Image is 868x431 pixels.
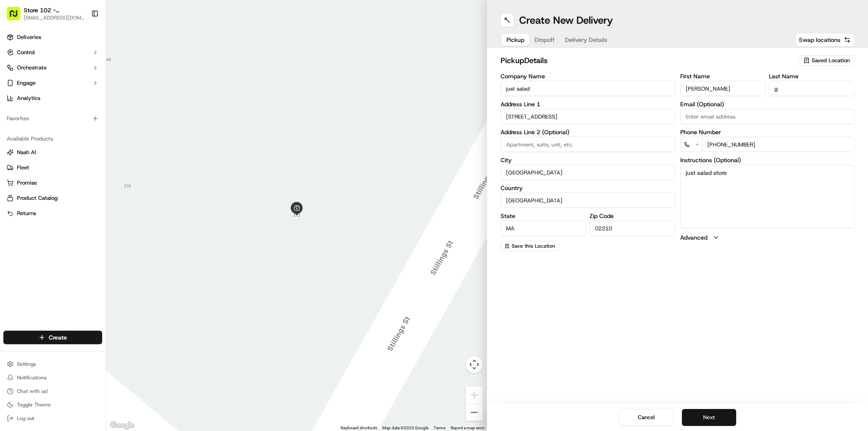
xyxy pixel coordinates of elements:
[680,233,855,242] button: Advanced
[3,161,102,174] button: Fleet
[24,14,84,21] button: [EMAIL_ADDRESS][DOMAIN_NAME]
[3,132,102,146] div: Available Products
[3,176,102,190] button: Promise
[60,143,103,150] a: Powered byPylon
[7,149,99,156] a: Nash AI
[17,415,34,422] span: Log out
[451,425,484,430] a: Report a map error
[17,374,47,381] span: Notifications
[501,157,675,163] label: City
[72,124,78,130] div: 💻
[590,213,675,219] label: Zip Code
[798,55,854,66] button: Saved Location
[501,81,675,96] input: Enter company name
[3,76,102,90] button: Engage
[17,401,51,408] span: Toggle Theme
[3,30,102,44] a: Deliveries
[680,109,855,124] input: Enter email address
[17,179,37,187] span: Promise
[565,36,607,44] span: Delivery Details
[108,420,136,431] a: Open this area in Google Maps (opens a new window)
[680,157,855,163] label: Instructions (Optional)
[68,119,139,135] a: 💻API Documentation
[17,361,36,367] span: Settings
[17,194,58,202] span: Product Catalog
[22,55,153,64] input: Got a question? Start typing here...
[17,33,41,41] span: Deliveries
[466,356,483,373] button: Map camera controls
[501,137,675,152] input: Apartment, suite, unit, etc.
[7,194,99,202] a: Product Catalog
[17,79,36,87] span: Engage
[466,404,483,421] button: Zoom out
[3,3,88,24] button: Store 102 - [GEOGRAPHIC_DATA] (Just Salad)[EMAIL_ADDRESS][DOMAIN_NAME]
[466,387,483,403] button: Zoom in
[501,73,675,79] label: Company Name
[680,233,707,242] label: Advanced
[3,46,102,59] button: Control
[80,123,136,131] span: API Documentation
[8,124,15,130] div: 📗
[501,109,675,124] input: Enter address
[17,164,29,171] span: Fleet
[17,64,47,72] span: Orchestrate
[84,144,103,150] span: Pylon
[3,91,102,105] a: Analytics
[17,94,40,102] span: Analytics
[3,207,102,220] button: Returns
[7,179,99,187] a: Promise
[434,425,445,430] a: Terms (opens in new tab)
[17,49,35,56] span: Control
[17,123,65,131] span: Knowledge Base
[3,61,102,75] button: Orchestrate
[682,409,736,426] button: Next
[501,193,675,208] input: Enter country
[382,425,428,430] span: Map data ©2025 Google
[341,425,377,431] button: Keyboard shortcuts
[3,412,102,424] button: Log out
[3,372,102,384] button: Notifications
[3,385,102,397] button: Chat with us!
[49,333,67,342] span: Create
[3,146,102,159] button: Nash AI
[8,8,25,25] img: Nash
[512,243,555,249] span: Save this Location
[501,55,793,66] h2: pickup Details
[501,213,586,219] label: State
[680,73,766,79] label: First Name
[501,221,586,236] input: Enter state
[799,36,840,44] span: Swap locations
[501,165,675,180] input: Enter city
[702,137,855,152] input: Enter phone number
[17,210,36,217] span: Returns
[680,129,855,135] label: Phone Number
[769,81,854,96] input: Enter last name
[501,101,675,107] label: Address Line 1
[501,241,559,251] button: Save this Location
[3,358,102,370] button: Settings
[769,73,854,79] label: Last Name
[3,112,102,125] div: Favorites
[7,164,99,171] a: Fleet
[7,210,99,217] a: Returns
[795,33,854,47] button: Swap locations
[812,57,850,64] span: Saved Location
[29,89,107,96] div: We're available if you need us!
[501,129,675,135] label: Address Line 2 (Optional)
[144,83,154,94] button: Start new chat
[619,409,673,426] button: Cancel
[5,119,68,135] a: 📗Knowledge Base
[680,81,766,96] input: Enter first name
[29,81,139,89] div: Start new chat
[534,36,555,44] span: Dropoff
[3,399,102,411] button: Toggle Theme
[3,331,102,344] button: Create
[24,6,84,14] button: Store 102 - [GEOGRAPHIC_DATA] (Just Salad)
[590,221,675,236] input: Enter zip code
[17,149,36,156] span: Nash AI
[8,81,24,96] img: 1736555255976-a54dd68f-1ca7-489b-9aae-adbdc363a1c4
[108,420,136,431] img: Google
[519,14,613,27] h1: Create New Delivery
